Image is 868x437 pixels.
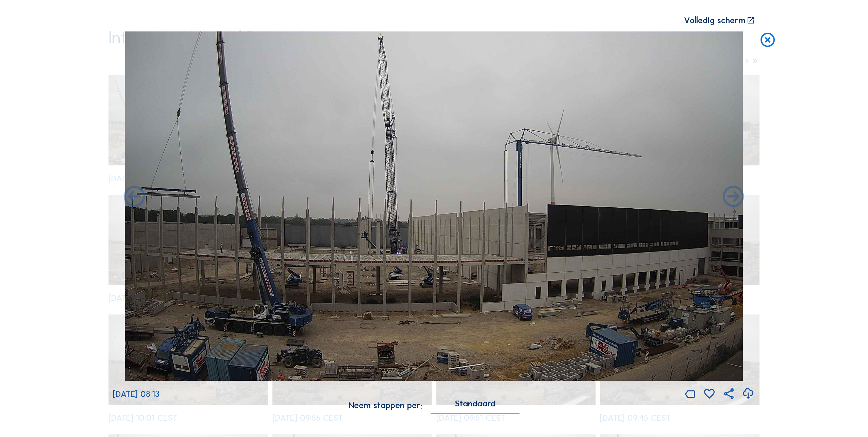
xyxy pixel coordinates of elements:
div: Standaard [455,401,495,407]
i: Forward [122,184,147,210]
span: [DATE] 08:13 [113,389,160,400]
div: Volledig scherm [684,16,746,25]
i: Back [721,184,746,210]
div: Neem stappen per: [349,401,422,410]
div: Standaard [431,401,519,413]
img: Image [125,31,743,381]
